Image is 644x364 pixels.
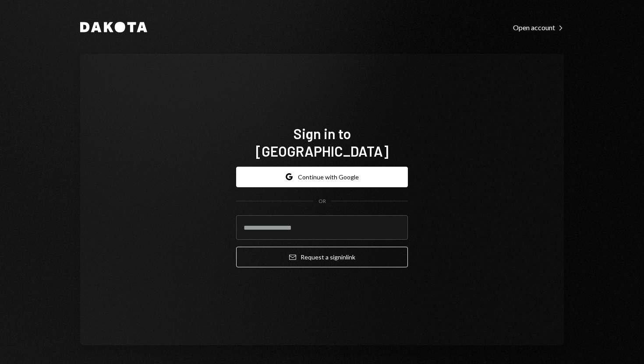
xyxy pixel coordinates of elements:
[513,23,564,32] div: Open account
[236,167,408,187] button: Continue with Google
[236,125,408,160] h1: Sign in to [GEOGRAPHIC_DATA]
[318,198,326,205] div: OR
[513,22,564,32] a: Open account
[236,247,408,267] button: Request a signinlink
